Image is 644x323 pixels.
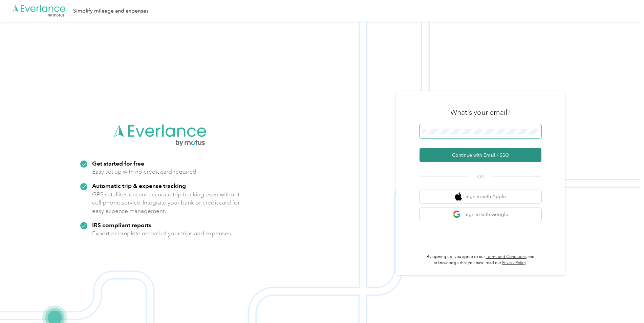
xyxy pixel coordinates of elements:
[455,192,462,201] img: apple logo
[92,190,240,215] p: GPS satellites ensure accurate trip tracking even without cell phone service. Integrate your bank...
[420,148,541,162] button: Continue with Email / SSO
[453,210,461,219] img: google logo
[92,229,232,238] p: Export a complete record of your trips and expenses.
[502,260,526,265] a: Privacy Policy
[92,221,151,229] strong: IRS compliant reports
[486,254,527,259] a: Terms and Conditions
[469,173,492,180] span: OR
[450,108,511,117] h3: What's your email?
[92,182,186,189] strong: Automatic trip & expense tracking
[420,254,541,266] p: By signing up, you agree to our and acknowledge that you have read our .
[420,190,541,203] button: apple logoSign in with Apple
[92,160,144,167] strong: Get started for free
[92,168,196,176] p: Easy set up with no credit card required
[73,7,149,15] div: Simplify mileage and expenses
[420,208,541,221] button: google logoSign in with Google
